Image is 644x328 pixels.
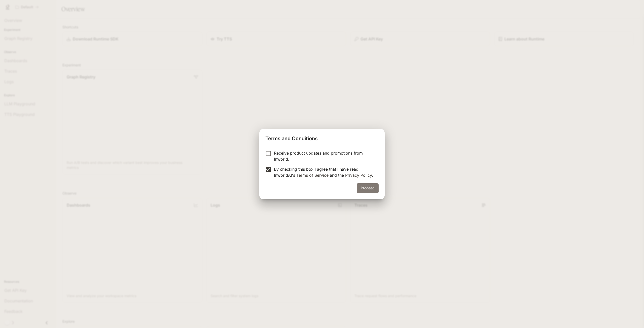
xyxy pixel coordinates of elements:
a: Privacy Policy [345,173,372,178]
h2: Terms and Conditions [259,129,385,146]
p: By checking this box I agree that I have read InworldAI's and the . [274,166,375,178]
p: Receive product updates and promotions from Inworld. [274,150,375,162]
button: Proceed [357,183,379,193]
a: Terms of Service [296,173,329,178]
